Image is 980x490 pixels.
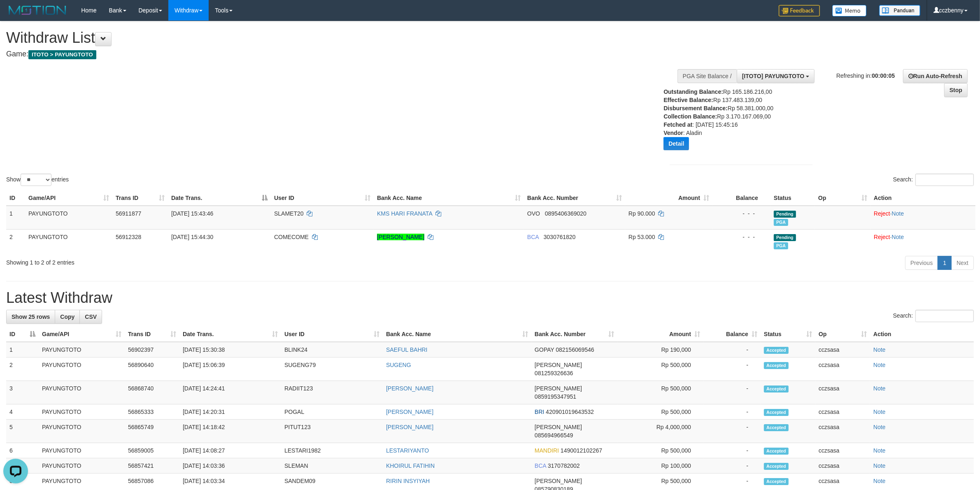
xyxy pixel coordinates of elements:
th: ID: activate to sort column descending [6,327,39,342]
a: [PERSON_NAME] [386,409,433,415]
td: 2 [6,358,39,381]
a: Show 25 rows [6,310,55,324]
b: Collection Balance: [663,113,717,120]
th: User ID: activate to sort column ascending [271,190,374,206]
label: Show entries [6,174,69,186]
b: Vendor [663,130,683,136]
td: [DATE] 14:08:27 [179,443,281,458]
span: BRI [535,409,544,415]
span: BCA [535,462,546,469]
th: Op: activate to sort column ascending [815,190,871,206]
a: Note [873,478,886,484]
span: Rp 53.000 [629,234,655,240]
td: 56868740 [125,381,179,404]
span: [PERSON_NAME] [535,424,582,430]
td: PAYUNGTOTO [39,420,125,443]
td: Rp 100,000 [617,458,703,474]
th: Trans ID: activate to sort column ascending [112,190,168,206]
th: Status: activate to sort column ascending [761,327,815,342]
td: cczsasa [815,420,870,443]
td: 56865333 [125,404,179,420]
b: Fetched at [663,121,692,128]
span: [ITOTO] PAYUNGTOTO [742,73,804,79]
td: 5 [6,420,39,443]
td: PAYUNGTOTO [39,358,125,381]
b: Disbursement Balance: [663,105,728,111]
td: - [703,458,761,474]
span: [PERSON_NAME] [535,385,582,392]
a: Copy [55,310,80,324]
td: cczsasa [815,404,870,420]
td: SLEMAN [281,458,383,474]
a: Reject [874,210,890,217]
span: Refreshing in: [836,72,895,79]
label: Search: [893,174,974,186]
td: 56865749 [125,420,179,443]
span: Copy 085694966549 to clipboard [535,432,573,439]
td: POGAL [281,404,383,420]
th: Action [871,190,975,206]
th: Bank Acc. Name: activate to sort column ascending [383,327,531,342]
td: 1 [6,206,25,230]
label: Search: [893,310,974,322]
td: - [703,404,761,420]
td: [DATE] 14:18:42 [179,420,281,443]
span: Accepted [764,463,789,470]
th: Trans ID: activate to sort column ascending [125,327,179,342]
a: Run Auto-Refresh [903,69,968,83]
span: SLAMET20 [274,210,304,217]
span: COMECOME [274,234,309,240]
a: CSV [79,310,102,324]
span: Copy 0859195347951 to clipboard [535,393,576,400]
span: [PERSON_NAME] [535,478,582,484]
span: Accepted [764,448,789,455]
span: Pending [774,234,796,241]
span: Accepted [764,362,789,369]
button: Detail [663,137,689,150]
td: 1 [6,342,39,358]
a: Note [873,424,886,430]
strong: 00:00:05 [872,72,895,79]
span: Show 25 rows [12,314,50,320]
th: Bank Acc. Name: activate to sort column ascending [374,190,524,206]
td: PAYUNGTOTO [39,381,125,404]
td: Rp 4,000,000 [617,420,703,443]
td: Rp 500,000 [617,443,703,458]
a: 1 [938,256,952,270]
a: Note [873,409,886,415]
a: KHOIRUL FATIHIN [386,462,435,469]
a: Previous [905,256,938,270]
td: cczsasa [815,342,870,358]
td: PAYUNGTOTO [39,404,125,420]
b: Outstanding Balance: [663,88,723,95]
a: Note [873,362,886,368]
td: 56859005 [125,443,179,458]
h1: Latest Withdraw [6,290,974,306]
td: BLINK24 [281,342,383,358]
h1: Withdraw List [6,30,645,46]
td: PITUT123 [281,420,383,443]
th: Game/API: activate to sort column ascending [25,190,112,206]
td: [DATE] 15:30:38 [179,342,281,358]
td: PAYUNGTOTO [39,458,125,474]
td: [DATE] 14:24:41 [179,381,281,404]
td: 3 [6,381,39,404]
td: - [703,381,761,404]
td: PAYUNGTOTO [39,342,125,358]
td: 56902397 [125,342,179,358]
span: CSV [85,314,97,320]
td: - [703,420,761,443]
button: Open LiveChat chat widget [3,3,28,28]
img: Button%20Memo.svg [832,5,867,16]
button: [ITOTO] PAYUNGTOTO [737,69,815,83]
td: - [703,443,761,458]
img: panduan.png [879,5,920,16]
th: Status [770,190,815,206]
div: PGA Site Balance / [677,69,737,83]
td: PAYUNGTOTO [25,206,112,230]
img: MOTION_logo.png [6,4,69,16]
b: Effective Balance: [663,97,713,103]
div: Rp 165.186.216,00 Rp 137.483.139,00 Rp 58.381.000,00 Rp 3.170.167.069,00 : [DATE] 15:45:16 : Aladin [663,88,793,156]
td: RADIIT123 [281,381,383,404]
td: Rp 500,000 [617,404,703,420]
